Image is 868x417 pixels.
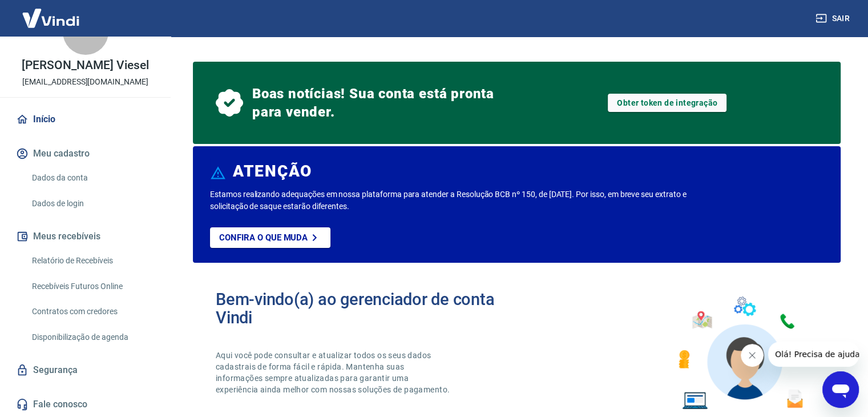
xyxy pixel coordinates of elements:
[27,326,157,349] a: Disponibilização de agenda
[27,166,157,190] a: Dados da conta
[22,59,148,71] p: [PERSON_NAME] Viesel
[822,371,859,408] iframe: Botão para abrir a janela de mensagens
[216,290,517,327] h2: Bem-vindo(a) ao gerenciador de conta Vindi
[14,224,157,249] button: Meus recebíveis
[741,344,764,367] iframe: Fechar mensagem
[216,350,452,395] p: Aqui você pode consultar e atualizar todos os seus dados cadastrais de forma fácil e rápida. Mant...
[22,76,148,88] p: [EMAIL_ADDRESS][DOMAIN_NAME]
[14,141,157,166] button: Meu cadastro
[210,227,330,248] a: Confira o que muda
[14,392,157,417] a: Fale conosco
[608,94,726,112] a: Obter token de integração
[14,1,88,35] img: Vindi
[210,189,701,212] p: Estamos realizando adequações em nossa plataforma para atender a Resolução BCB nº 150, de [DATE]....
[7,8,96,17] span: Olá! Precisa de ajuda?
[813,8,854,29] button: Sair
[219,232,308,243] p: Confira o que muda
[27,300,157,323] a: Contratos com credores
[252,85,499,121] span: Boas notícias! Sua conta está pronta para vender.
[27,192,157,215] a: Dados de login
[233,166,312,177] h6: ATENÇÃO
[14,107,157,132] a: Início
[768,342,859,367] iframe: Mensagem da empresa
[27,249,157,272] a: Relatório de Recebíveis
[14,358,157,383] a: Segurança
[27,275,157,298] a: Recebíveis Futuros Online
[668,290,818,416] img: Imagem de um avatar masculino com diversos icones exemplificando as funcionalidades do gerenciado...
